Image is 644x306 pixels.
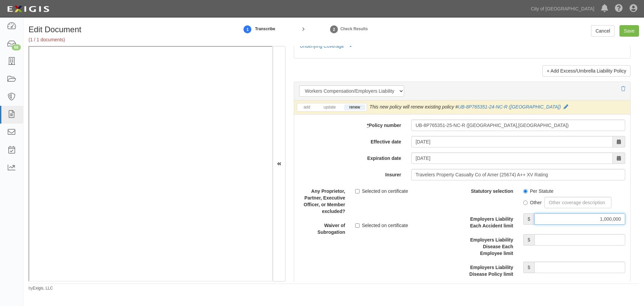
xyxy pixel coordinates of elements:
label: Employers Liability Disease Each Employee limit [462,234,518,257]
label: Selected on certificate [355,188,408,194]
label: Waiver of Subrogation [294,220,350,235]
abbr: required [367,123,369,128]
label: Employers Liability Disease Policy limit [462,262,518,277]
a: Delete policy [621,86,625,91]
label: Other [523,199,542,206]
strong: 2 [329,26,339,34]
i: Help Center - Complianz [615,5,623,13]
a: renew [344,104,365,110]
a: update [319,104,341,110]
button: Underlying Coverage [299,43,355,50]
span: $ [523,262,534,273]
input: Save [620,25,639,37]
input: Selected on certificate [355,223,360,228]
label: Any Proprietor, Partner, Executive Officer, or Member excluded? [294,185,350,215]
input: Other coverage description [544,197,611,208]
a: 1 [243,22,253,36]
div: 68 [12,44,21,50]
span: This new policy will renew existing policy # [370,104,458,110]
a: Cancel [591,25,614,37]
a: add [299,104,315,110]
img: logo-5460c22ac91f19d4615b14bd174203de0afe785f0fc80cf4dbbc73dc1793850b.png [5,3,51,15]
a: City of [GEOGRAPHIC_DATA] [528,2,598,15]
label: Insurer [294,169,406,178]
label: Policy number [294,120,406,129]
input: Other [523,201,528,205]
strong: 1 [243,26,253,34]
a: Exigis, LLC [33,286,53,291]
span: $ [523,213,534,225]
a: + Add Excess/Umbrella Liability Policy [542,65,631,77]
input: Search by Insurer name or NAIC number [411,169,625,180]
label: Per Statute [523,188,553,194]
small: by [29,286,53,291]
input: Per Statute [523,189,528,193]
input: MM/DD/YYYY [411,152,613,164]
small: Check Results [340,27,368,31]
label: Expiration date [294,152,406,162]
input: Selected on certificate [355,189,360,193]
span: $ [523,234,534,246]
a: Check Results [329,22,339,36]
a: UB-8P765351-24-NC-R ([GEOGRAPHIC_DATA]) [458,104,561,110]
label: Selected on certificate [355,222,408,229]
input: MM/DD/YYYY [411,136,613,147]
label: Effective date [294,136,406,145]
label: Statutory selection [462,185,518,194]
small: Transcribe [255,27,275,31]
h1: Edit Document [29,25,225,34]
h5: (1 / 1 documents) [29,37,225,42]
label: Employers Liability Each Accident limit [462,213,518,229]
